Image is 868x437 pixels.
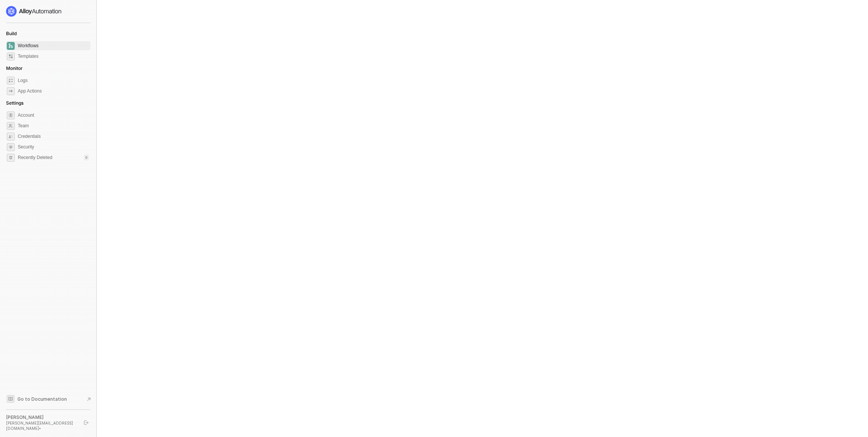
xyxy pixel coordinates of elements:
span: credentials [7,133,15,141]
span: Workflows [18,41,89,50]
span: Build [6,31,17,36]
span: Recently Deleted [18,154,52,161]
span: marketplace [7,53,15,60]
span: Logs [18,76,89,85]
img: logo [6,6,62,17]
div: [PERSON_NAME] [6,414,77,420]
span: dashboard [7,42,15,50]
span: logout [84,420,88,425]
span: Monitor [6,65,23,71]
div: [PERSON_NAME][EMAIL_ADDRESS][DOMAIN_NAME] • [6,420,77,431]
a: Knowledge Base [6,394,91,403]
span: Account [18,111,89,120]
div: App Actions [18,88,42,94]
a: logo [6,6,90,17]
span: documentation [7,395,14,403]
span: team [7,122,15,130]
span: Security [18,142,89,151]
span: icon-app-actions [7,87,15,95]
span: document-arrow [85,395,93,403]
span: Go to Documentation [17,396,67,402]
div: 0 [84,154,89,161]
span: settings [7,154,15,162]
span: Team [18,121,89,130]
span: Credentials [18,132,89,141]
span: security [7,143,15,151]
span: Templates [18,52,89,61]
span: icon-logs [7,77,15,85]
span: Settings [6,100,23,106]
span: settings [7,111,15,119]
